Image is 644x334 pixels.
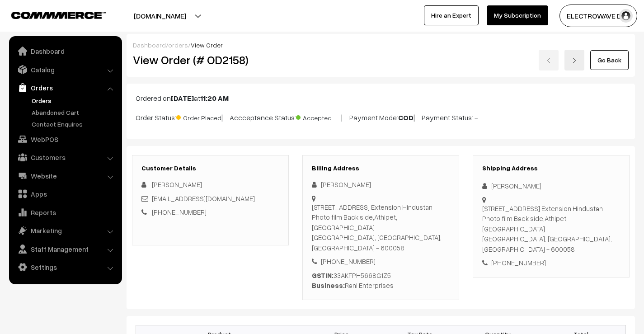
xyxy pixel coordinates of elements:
p: Ordered on at [136,93,626,103]
a: Contact Enquires [29,119,119,129]
a: Marketing [11,222,119,239]
b: Business: [312,281,345,289]
a: Settings [11,259,119,275]
h3: Customer Details [141,165,279,172]
div: [PHONE_NUMBER] [312,256,450,267]
b: [DATE] [171,94,194,103]
a: My Subscription [487,5,548,25]
a: Orders [11,80,119,96]
a: Hire an Expert [424,5,479,25]
p: Order Status: | Accceptance Status: | Payment Mode: | Payment Status: - [136,111,626,123]
b: GSTIN: [312,271,334,279]
a: Dashboard [11,43,119,59]
h2: View Order (# OD2158) [133,53,289,67]
a: Go Back [590,50,629,70]
h3: Shipping Address [482,165,620,172]
a: [EMAIL_ADDRESS][DOMAIN_NAME] [152,194,255,202]
img: COMMMERCE [11,12,106,19]
a: orders [168,41,188,49]
a: Catalog [11,61,119,78]
h3: Billing Address [312,165,450,172]
div: [STREET_ADDRESS] Extension Hindustan Photo film Back side,Athipet,[GEOGRAPHIC_DATA] [GEOGRAPHIC_D... [482,203,620,254]
a: WebPOS [11,131,119,147]
button: [DOMAIN_NAME] [102,5,218,27]
a: Apps [11,186,119,202]
a: Reports [11,204,119,221]
b: COD [398,113,414,122]
img: right-arrow.png [572,58,577,63]
div: [PERSON_NAME] [482,181,620,191]
a: Abandoned Cart [29,108,119,117]
b: 11:20 AM [200,94,229,103]
a: Dashboard [133,41,166,49]
span: [PERSON_NAME] [152,180,202,188]
div: [STREET_ADDRESS] Extension Hindustan Photo film Back side,Athipet,[GEOGRAPHIC_DATA] [GEOGRAPHIC_D... [312,202,450,253]
a: Staff Management [11,241,119,257]
span: View Order [191,41,223,49]
a: [PHONE_NUMBER] [152,208,207,216]
span: Accepted [296,111,341,122]
a: Orders [29,96,119,105]
div: [PERSON_NAME] [312,179,450,190]
img: user [619,9,633,23]
div: 33AKFPH5668G1Z5 Rani Enterprises [312,270,450,291]
a: COMMMERCE [11,9,90,20]
a: Website [11,168,119,184]
a: Customers [11,149,119,165]
div: [PHONE_NUMBER] [482,258,620,268]
div: / / [133,40,629,50]
button: ELECTROWAVE DE… [559,5,637,27]
span: Order Placed [176,111,221,122]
